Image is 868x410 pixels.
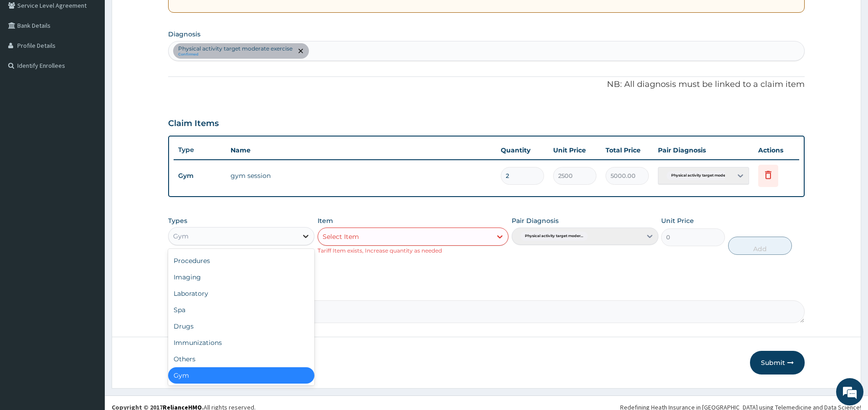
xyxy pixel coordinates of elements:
div: Others [168,351,314,367]
th: Actions [754,141,799,159]
td: gym session [226,167,496,185]
label: Diagnosis [168,30,200,39]
label: Comment [168,288,805,295]
small: Tariff Item exists, Increase quantity as needed [318,247,442,254]
th: Name [226,141,496,159]
label: Types [168,217,187,225]
div: Spa [168,302,314,318]
div: Procedures [168,253,314,269]
h3: Claim Items [168,119,219,129]
label: Unit Price [661,216,694,225]
div: Chat with us now [47,51,153,63]
th: Type [174,142,226,158]
div: Immunizations [168,334,314,351]
div: Select Item [323,232,359,241]
div: Imaging [168,269,314,285]
th: Total Price [601,141,653,159]
div: Drugs [168,318,314,334]
label: Pair Diagnosis [512,216,559,225]
button: Submit [750,351,805,375]
th: Pair Diagnosis [653,141,754,159]
div: Laboratory [168,285,314,302]
img: d_794563401_company_1708531726252_794563401 [17,46,37,68]
textarea: Type your message and hit 'Enter' [5,248,174,280]
button: Add [728,237,792,255]
div: Gym [168,367,314,384]
div: Gym [173,232,189,241]
p: NB: All diagnosis must be linked to a claim item [168,79,805,91]
span: We're online! [53,115,126,207]
th: Unit Price [549,141,601,159]
th: Quantity [496,141,549,159]
label: Item [318,216,333,225]
div: Minimize live chat window [149,5,171,26]
td: Gym [174,167,226,184]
